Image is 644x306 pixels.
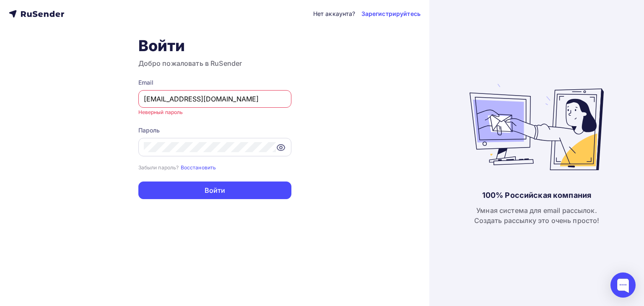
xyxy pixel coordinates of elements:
[144,94,286,104] input: Укажите свой email
[181,164,216,171] small: Восстановить
[181,163,216,171] a: Восстановить
[138,182,291,199] button: Войти
[482,190,591,200] div: 100% Российская компания
[138,36,291,55] h1: Войти
[474,205,600,226] div: Умная система для email рассылок. Создать рассылку это очень просто!
[138,78,291,87] div: Email
[361,10,421,18] a: Зарегистрируйтесь
[313,10,356,18] div: Нет аккаунта?
[138,109,183,115] small: Неверный пароль
[138,164,179,171] small: Забыли пароль?
[138,58,291,68] h3: Добро пожаловать в RuSender
[138,126,291,135] div: Пароль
